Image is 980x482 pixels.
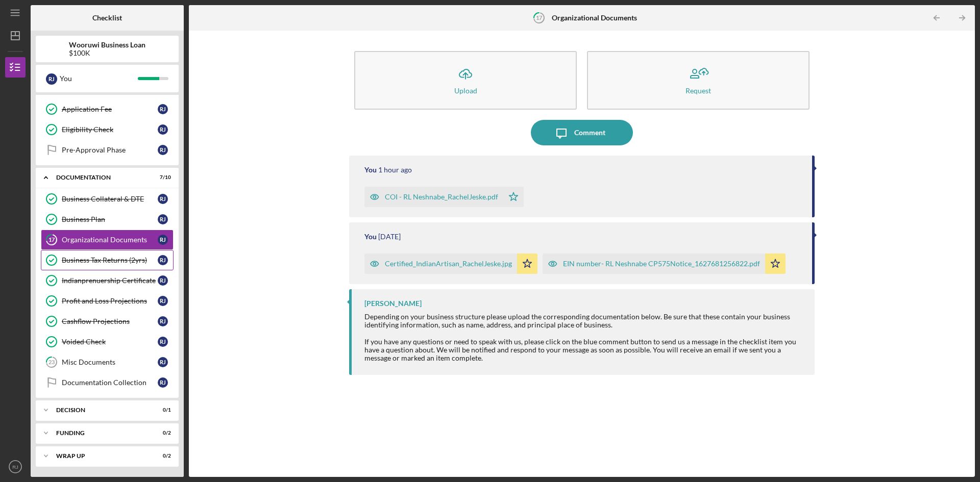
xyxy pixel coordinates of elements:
a: Business PlanRJ [41,209,174,230]
tspan: 17 [48,237,55,243]
button: Upload [354,51,577,110]
tspan: 23 [48,359,55,366]
tspan: 17 [536,14,543,21]
a: Business Tax Returns (2yrs)RJ [41,250,174,270]
div: Cashflow Projections [62,317,158,325]
div: R J [158,275,168,286]
a: Eligibility CheckRJ [41,119,174,140]
button: Certified_IndianArtisan_RachelJeske.jpg [364,253,537,274]
a: 23Misc DocumentsRJ [41,352,174,372]
button: Request [587,51,810,110]
div: Misc Documents [62,358,158,366]
div: COI - RL Neshnabe_RachelJeske.pdf [385,193,498,201]
div: Business Collateral & DTE [62,195,158,203]
text: RJ [12,464,18,470]
div: R J [158,214,168,224]
div: 7 / 10 [153,174,171,181]
div: Depending on your business structure please upload the corresponding documentation below. Be sure... [364,313,804,329]
div: EIN number- RL Neshnabe CP575Notice_1627681256822.pdf [563,260,760,268]
b: Organizational Documents [552,14,637,22]
div: R J [158,377,168,388]
div: Request [685,87,711,94]
div: Documentation [56,174,145,181]
div: You [60,70,138,87]
a: Voided CheckRJ [41,332,174,352]
b: Wooruwi Business Loan [69,41,145,49]
time: 2025-08-19 22:40 [378,166,412,174]
div: 0 / 2 [153,430,171,436]
div: R J [158,255,168,265]
a: Application FeeRJ [41,99,174,119]
div: R J [158,337,168,347]
div: Application Fee [62,105,158,113]
div: Profit and Loss Projections [62,297,158,305]
a: Profit and Loss ProjectionsRJ [41,291,174,311]
div: Wrap up [56,453,145,459]
div: 0 / 1 [153,407,171,413]
div: Certified_IndianArtisan_RachelJeske.jpg [385,260,512,268]
div: 0 / 2 [153,453,171,459]
div: Pre-Approval Phase [62,146,158,154]
b: Checklist [92,14,122,22]
button: Comment [531,120,633,145]
a: 17Organizational DocumentsRJ [41,230,174,250]
div: Funding [56,430,145,436]
div: Comment [574,120,605,145]
div: R J [158,316,168,326]
div: Organizational Documents [62,236,158,244]
a: Indianprenuership CertificateRJ [41,270,174,291]
div: Indianprenuership Certificate [62,276,158,285]
div: Voided Check [62,338,158,346]
div: $100K [69,49,145,57]
div: Upload [454,87,477,94]
div: R J [158,235,168,245]
time: 2024-11-05 20:54 [378,233,401,241]
div: [PERSON_NAME] [364,299,422,308]
div: Documentation Collection [62,378,158,387]
div: Eligibility Check [62,125,158,134]
div: R J [158,145,168,155]
a: Documentation CollectionRJ [41,372,174,393]
button: COI - RL Neshnabe_RachelJeske.pdf [364,187,524,207]
div: You [364,166,377,174]
a: Cashflow ProjectionsRJ [41,311,174,332]
div: R J [158,124,168,135]
div: If you have any questions or need to speak with us, please click on the blue comment button to se... [364,338,804,362]
button: RJ [5,456,26,477]
a: Pre-Approval PhaseRJ [41,140,174,160]
div: R J [158,296,168,306]
div: R J [158,104,168,114]
div: Business Tax Returns (2yrs) [62,256,158,264]
div: R J [158,194,168,204]
div: R J [46,73,57,85]
button: EIN number- RL Neshnabe CP575Notice_1627681256822.pdf [543,253,786,274]
a: Business Collateral & DTERJ [41,189,174,209]
div: Decision [56,407,145,413]
div: You [364,233,377,241]
div: Business Plan [62,215,158,223]
div: R J [158,357,168,367]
